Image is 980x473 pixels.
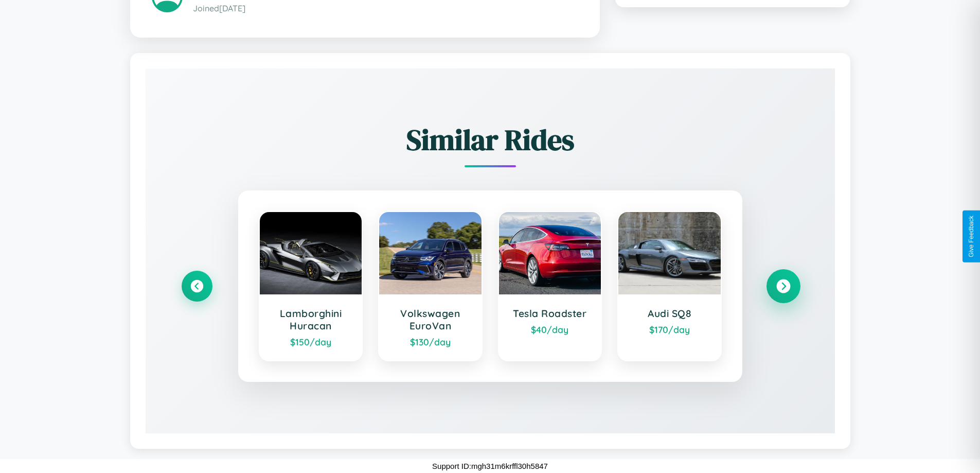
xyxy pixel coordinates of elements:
[182,120,799,160] h2: Similar Rides
[629,324,710,335] div: $ 170 /day
[629,307,710,320] h3: Audi SQ8
[193,1,578,16] p: Joined [DATE]
[378,211,483,361] a: Volkswagen EuroVan$130/day
[389,336,471,347] div: $ 130 /day
[617,211,722,361] a: Audi SQ8$170/day
[259,211,363,361] a: Lamborghini Huracan$150/day
[270,307,352,332] h3: Lamborghini Huracan
[432,459,548,473] p: Support ID: mgh31m6krffl30h5847
[509,307,591,320] h3: Tesla Roadster
[270,336,352,347] div: $ 150 /day
[968,216,975,257] div: Give Feedback
[509,324,591,335] div: $ 40 /day
[389,307,471,332] h3: Volkswagen EuroVan
[498,211,602,361] a: Tesla Roadster$40/day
